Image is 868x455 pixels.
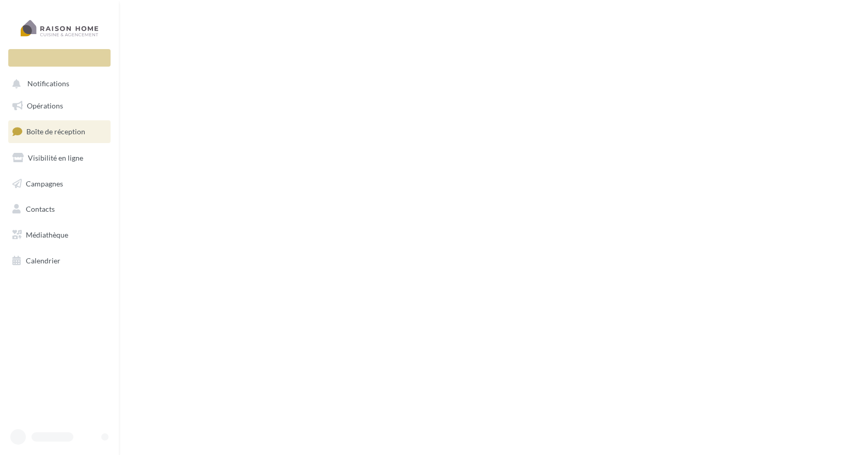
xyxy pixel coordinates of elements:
[8,49,111,67] div: Nouvelle campagne
[6,224,113,246] a: Médiathèque
[6,147,113,169] a: Visibilité en ligne
[6,95,113,117] a: Opérations
[27,80,69,88] span: Notifications
[28,153,83,162] span: Visibilité en ligne
[6,173,113,195] a: Campagnes
[26,230,68,239] span: Médiathèque
[26,205,55,213] span: Contacts
[26,179,63,187] span: Campagnes
[27,101,63,110] span: Opérations
[6,250,113,272] a: Calendrier
[26,256,60,265] span: Calendrier
[26,127,85,136] span: Boîte de réception
[6,120,113,143] a: Boîte de réception
[6,198,113,220] a: Contacts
